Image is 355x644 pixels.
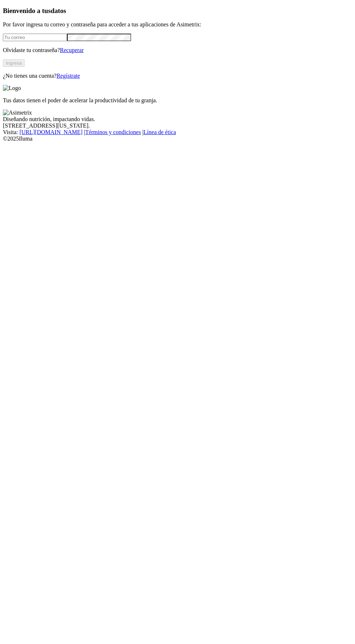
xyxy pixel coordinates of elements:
[57,73,80,79] a: Regístrate
[85,129,141,135] a: Términos y condiciones
[3,7,352,15] h3: Bienvenido a tus
[3,85,21,91] img: Logo
[143,129,176,135] a: Línea de ética
[51,7,66,14] span: datos
[3,59,25,67] button: Ingresa
[60,47,84,53] a: Recuperar
[3,21,352,28] p: Por favor ingresa tu correo y contraseña para acceder a tus aplicaciones de Asimetrix:
[3,73,352,79] p: ¿No tienes una cuenta?
[20,129,83,135] a: [URL][DOMAIN_NAME]
[3,129,352,136] div: Visita : | |
[3,136,352,142] div: © 2025 Iluma
[3,47,352,53] p: Olvidaste tu contraseña?
[3,34,67,41] input: Tu correo
[3,123,352,129] div: [STREET_ADDRESS][US_STATE].
[3,97,352,104] p: Tus datos tienen el poder de acelerar la productividad de tu granja.
[3,110,32,116] img: Asimetrix
[3,116,352,123] div: Diseñando nutrición, impactando vidas.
